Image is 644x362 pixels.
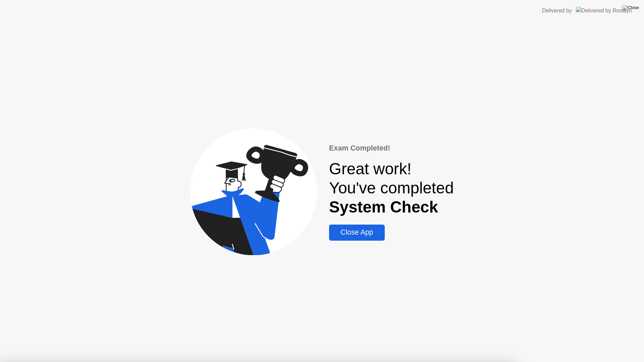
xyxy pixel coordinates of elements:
[576,7,632,14] img: Delivered by Rosalyn
[542,7,572,15] div: Delivered by
[331,228,382,237] div: Close App
[329,143,454,154] div: Exam Completed!
[622,5,639,10] img: Close
[329,198,438,216] b: System Check
[329,159,454,217] div: Great work! You've completed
